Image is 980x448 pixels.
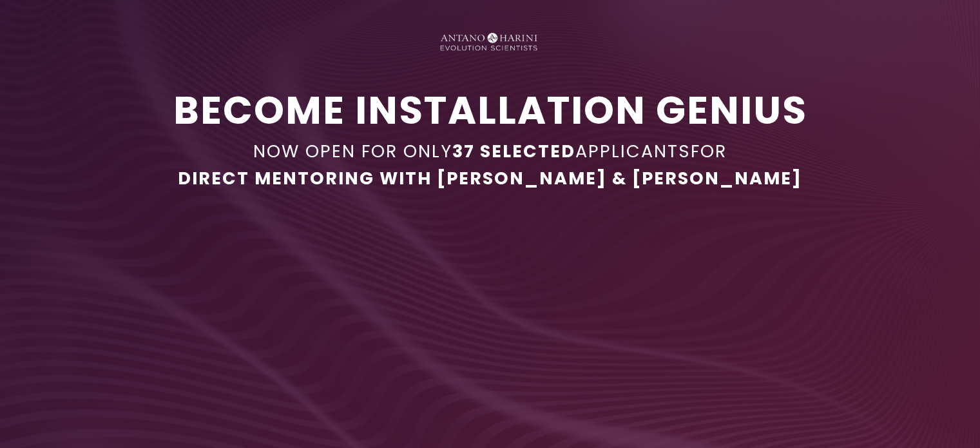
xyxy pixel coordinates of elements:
span: for [691,139,727,163]
strong: Become Installation Genius [173,83,807,137]
strong: Direct Mentoring with [PERSON_NAME] & [PERSON_NAME] [178,166,802,190]
span: Now Open for Only Applicants [253,139,691,163]
img: A&H_Ev png [426,26,555,59]
strong: 37 Selected [452,139,575,163]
